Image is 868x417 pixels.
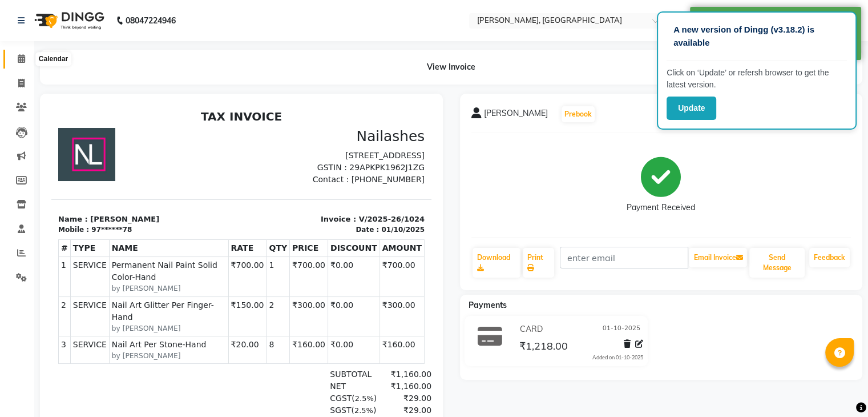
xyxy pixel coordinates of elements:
span: Nail Art Per Stone-Hand [60,234,175,246]
small: by [PERSON_NAME] [60,218,175,228]
td: 1 [7,152,19,191]
span: 01-10-2025 [603,323,640,335]
button: Email Invoice [689,248,747,267]
div: ( ) [272,287,326,299]
td: ₹160.00 [239,231,277,259]
span: 2.5% [303,301,322,310]
td: SERVICE [19,152,58,191]
h2: TAX INVOICE [7,5,373,18]
td: 8 [215,231,239,259]
th: AMOUNT [328,135,373,152]
th: PRICE [239,135,277,152]
span: Payments [469,300,507,310]
a: Feedback [809,248,850,267]
td: SERVICE [19,231,58,259]
div: ₹29.00 [326,299,380,311]
div: Calendar [36,53,71,66]
td: ₹300.00 [239,191,277,231]
span: 2.5% [304,289,322,298]
td: ₹0.00 [276,231,328,259]
div: View Invoice [40,50,862,85]
p: Invoice : V/2025-26/1024 [197,109,373,120]
a: Print [523,248,554,278]
span: Nail Art Glitter Per Finger-Hand [60,194,175,218]
th: TYPE [19,135,58,152]
button: Send Message [749,248,805,278]
div: Paid [272,335,326,347]
span: ₹1,218.00 [519,339,567,355]
div: Mobile : [7,119,38,130]
span: Manager [175,378,209,386]
td: ₹700.00 [177,152,215,191]
td: ₹0.00 [276,152,328,191]
b: 08047224946 [126,5,176,37]
div: ₹1,160.00 [326,275,380,287]
div: Added on 01-10-2025 [592,354,643,362]
th: # [7,135,19,152]
div: ₹1,160.00 [326,263,380,275]
td: SERVICE [19,191,58,231]
div: ₹1,218.00 [326,335,380,347]
td: 2 [215,191,239,231]
td: ₹0.00 [276,191,328,231]
th: QTY [215,135,239,152]
td: ₹700.00 [328,152,373,191]
td: ₹20.00 [177,231,215,259]
div: ₹29.00 [326,287,380,299]
div: Generated By : at 01/10/2025 [7,376,373,387]
p: [STREET_ADDRESS] [197,45,373,57]
a: Download [473,248,521,278]
div: SUBTOTAL [272,263,326,275]
small: by [PERSON_NAME] [60,246,175,256]
td: 2 [7,191,19,231]
p: Contact : [PHONE_NUMBER] [197,69,373,81]
button: Prebook [562,106,595,122]
h3: Nailashes [197,23,373,40]
button: Update [667,97,716,120]
div: 01/10/2025 [330,119,373,130]
td: ₹300.00 [328,191,373,231]
img: logo [29,5,107,37]
p: Thank you ! [7,361,373,371]
td: ₹700.00 [239,152,277,191]
td: 1 [215,152,239,191]
div: ₹1,218.00 [326,311,380,335]
p: Name : [PERSON_NAME] [7,109,183,120]
div: NET [272,275,326,287]
th: DISCOUNT [276,135,328,152]
td: 3 [7,231,19,259]
span: Permanent Nail Paint Solid Color-Hand [60,154,175,178]
div: Payment Received [627,202,695,214]
span: CGST [278,288,300,298]
small: by [PERSON_NAME] [60,178,175,189]
span: SGST [278,300,300,310]
p: GSTIN : 29APKPK1962J1ZG [197,57,373,69]
div: GRAND TOTAL [272,311,326,335]
p: Click on ‘Update’ or refersh browser to get the latest version. [667,67,847,91]
p: A new version of Dingg (v3.18.2) is available [673,23,840,49]
span: [PERSON_NAME] [484,107,548,123]
td: ₹160.00 [328,231,373,259]
th: RATE [177,135,215,152]
div: ( ) [272,299,326,311]
td: ₹150.00 [177,191,215,231]
div: Date : [304,119,328,130]
span: CARD [519,323,542,335]
input: enter email [560,247,688,268]
th: NAME [58,135,177,152]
